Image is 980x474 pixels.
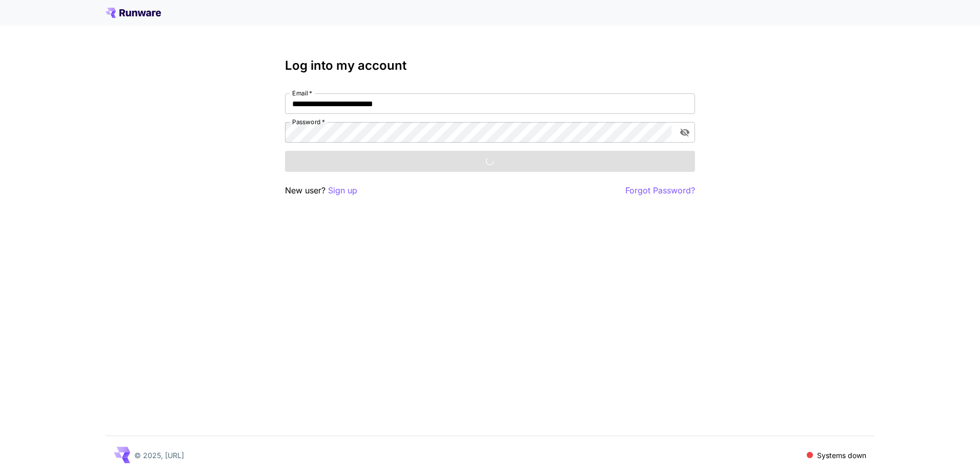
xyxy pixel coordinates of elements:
p: © 2025, [URL] [134,450,184,461]
button: Forgot Password? [625,184,695,197]
button: toggle password visibility [676,123,694,142]
h3: Log into my account [285,58,695,73]
button: Sign up [328,184,357,197]
p: Systems down [817,450,866,461]
p: New user? [285,184,357,197]
label: Email [292,89,312,97]
label: Password [292,117,325,126]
